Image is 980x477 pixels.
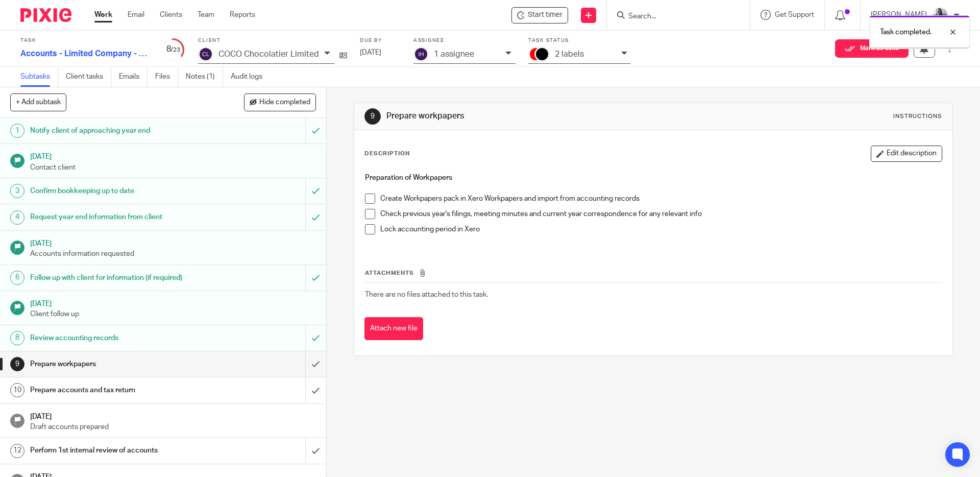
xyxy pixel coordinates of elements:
img: svg%3E [198,46,213,62]
a: Clients [160,10,182,20]
a: Emails [119,67,148,87]
p: Draft accounts prepared [30,422,316,432]
h1: Confirm bookkeeping up to date [30,183,207,199]
h1: [DATE] [30,409,316,422]
p: Contact client [30,162,316,173]
span: Hide completed [259,99,310,107]
h1: Perform 1st internal review of accounts [30,443,207,458]
h1: Prepare accounts and tax return [30,383,207,398]
p: Check previous year's filings, meeting minutes and current year correspondence for any relevant info [380,209,941,219]
label: Client [198,37,347,44]
div: 8 [161,43,185,55]
img: svg%3E [413,46,429,62]
div: 8 [10,331,24,345]
p: 2 labels [555,50,584,59]
img: Pixie [20,8,71,22]
div: 10 [10,383,24,397]
h1: [DATE] [30,236,316,249]
div: 9 [10,357,24,371]
p: 1 assignee [434,50,474,59]
h1: [DATE] [30,296,316,309]
p: Task completed. [880,27,932,37]
label: Assignee [413,37,516,44]
a: Client tasks [66,67,111,87]
h1: Notify client of approaching year end [30,123,207,138]
button: Attach new file [364,317,423,340]
p: Create Workpapers pack in Xero Workpapers and import from accounting records [380,194,941,204]
p: Description [364,150,410,158]
h1: Prepare workpapers [386,111,675,122]
div: 3 [10,184,24,198]
h1: Follow up with client for information (if required) [30,270,207,285]
label: Task [20,37,148,44]
span: There are no files attached to this task. [365,291,488,298]
div: 6 [10,271,24,285]
button: Edit description [871,146,942,162]
p: COCO Chocolatier Limited [218,50,319,59]
div: 1 [10,124,24,138]
h1: Request year end information from client [30,209,207,225]
div: 9 [364,108,381,125]
h1: Prepare workpapers [30,356,207,372]
small: /23 [171,47,180,53]
p: Lock accounting period in Xero [380,224,941,234]
a: Email [128,10,144,20]
p: Accounts information requested [30,249,316,259]
a: Subtasks [20,67,58,87]
h1: Review accounting records [30,330,207,346]
a: Notes (1) [186,67,223,87]
a: Audit logs [231,67,270,87]
span: Attachments [365,270,414,276]
div: 12 [10,444,24,458]
a: Team [198,10,214,20]
div: Instructions [893,112,942,121]
p: Client follow up [30,309,316,319]
div: COCO Chocolatier Limited - Accounts - Limited Company - 2025 [511,7,568,23]
div: 4 [10,210,24,225]
a: Reports [230,10,255,20]
a: Files [155,67,178,87]
h4: Preparation of Workpapers [365,173,941,183]
span: [DATE] [360,49,381,56]
img: IMG_9585.jpg [932,7,948,23]
label: Due by [360,37,401,44]
button: + Add subtask [10,93,66,111]
h1: [DATE] [30,149,316,162]
button: Hide completed [244,93,316,111]
a: Work [94,10,112,20]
